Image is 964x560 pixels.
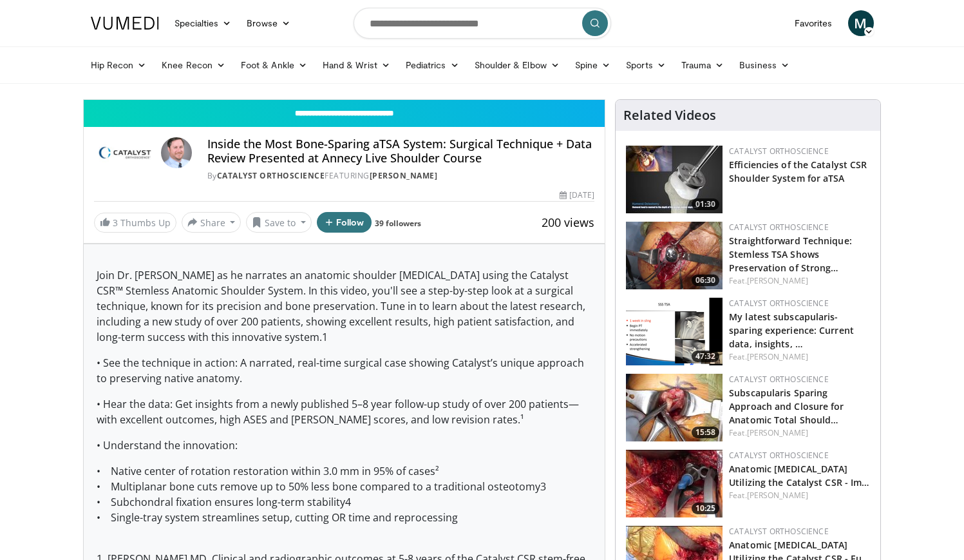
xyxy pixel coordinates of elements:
div: Feat. [729,275,870,287]
a: Pediatrics [398,52,467,78]
div: [DATE] [560,189,594,201]
a: Shoulder & Elbow [467,52,567,78]
h4: Related Videos [623,108,716,123]
span: 3 [113,217,118,229]
button: Save to [246,212,312,233]
a: Business [732,52,797,78]
img: 9da787ca-2dfb-43c1-a0a8-351c907486d2.png.150x105_q85_crop-smart_upscale.png [626,222,723,289]
span: 47:32 [692,351,719,362]
a: Efficiencies of the Catalyst CSR Shoulder System for aTSA [729,159,867,184]
a: 10:25 [626,450,723,517]
img: Catalyst OrthoScience [94,137,156,168]
img: 80373a9b-554e-45fa-8df5-19b638f02d60.png.150x105_q85_crop-smart_upscale.png [626,298,723,365]
a: [PERSON_NAME] [747,490,808,501]
div: Feat. [729,351,870,363]
a: Subscapularis Sparing Approach and Closure for Anatomic Total Should… [729,387,844,426]
div: Feat. [729,427,870,439]
span: 01:30 [692,198,719,210]
a: 3 Thumbs Up [94,213,176,233]
a: 01:30 [626,146,723,213]
a: [PERSON_NAME] [747,427,808,438]
a: Catalyst OrthoScience [729,146,829,157]
a: Straightforward Technique: Stemless TSA Shows Preservation of Strong… [729,235,852,274]
a: 47:32 [626,298,723,365]
a: 15:58 [626,374,723,441]
img: fb133cba-ae71-4125-a373-0117bb5c96eb.150x105_q85_crop-smart_upscale.jpg [626,146,723,213]
span: 10:25 [692,503,719,514]
a: Hip Recon [83,52,155,78]
a: Hand & Wrist [315,52,398,78]
p: • Hear the data: Get insights from a newly published 5–8 year follow-up study of over 200 patient... [97,396,592,427]
p: Join Dr. [PERSON_NAME] as he narrates an anatomic shoulder [MEDICAL_DATA] using the Catalyst CSR™... [97,267,592,345]
div: By FEATURING [207,170,595,182]
span: 06:30 [692,275,719,286]
a: Catalyst OrthoScience [729,222,829,233]
p: • See the technique in action: A narrated, real-time surgical case showing Catalyst’s unique appr... [97,355,592,386]
a: Favorites [787,10,840,36]
a: [PERSON_NAME] [370,170,438,181]
a: 39 followers [375,218,421,229]
a: [PERSON_NAME] [747,275,808,286]
input: Search topics, interventions [354,8,611,39]
button: Follow [317,212,372,233]
a: 06:30 [626,222,723,289]
div: Feat. [729,490,870,501]
a: Specialties [167,10,240,36]
a: Spine [567,52,618,78]
a: Catalyst OrthoScience [217,170,325,181]
a: Foot & Ankle [233,52,315,78]
a: Trauma [674,52,732,78]
h4: Inside the Most Bone-Sparing aTSA System: Surgical Technique + Data Review Presented at Annecy Li... [207,137,595,165]
a: Knee Recon [154,52,233,78]
img: VuMedi Logo [91,17,159,30]
span: 15:58 [692,427,719,438]
img: Avatar [161,137,192,168]
p: • Understand the innovation: [97,438,592,453]
a: [PERSON_NAME] [747,351,808,362]
a: Sports [618,52,674,78]
a: Catalyst OrthoScience [729,526,829,537]
button: Share [182,212,241,233]
span: 200 views [542,215,594,230]
p: • Native center of rotation restoration within 3.0 mm in 95% of cases² • Multiplanar bone cuts re... [97,463,592,525]
a: Catalyst OrthoScience [729,374,829,385]
a: M [848,10,874,36]
a: Catalyst OrthoScience [729,298,829,309]
a: Browse [239,10,298,36]
img: aa7eca85-88b8-4ced-9dae-f514ea8abfb1.150x105_q85_crop-smart_upscale.jpg [626,450,723,517]
img: a86a4350-9e36-4b87-ae7e-92b128bbfe68.150x105_q85_crop-smart_upscale.jpg [626,374,723,441]
a: My latest subscapularis-sparing experience: Current data, insights, … [729,311,854,350]
a: Anatomic [MEDICAL_DATA] Utilizing the Catalyst CSR - Im… [729,463,869,488]
a: Catalyst OrthoScience [729,450,829,461]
